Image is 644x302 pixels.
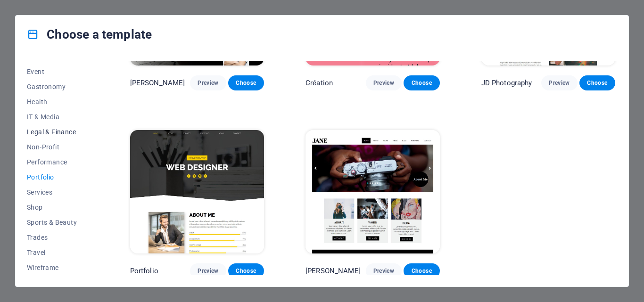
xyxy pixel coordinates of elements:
[27,128,89,136] span: Legal & Finance
[27,200,89,215] button: Shop
[27,155,89,170] button: Performance
[27,143,89,151] span: Non-Profit
[130,266,158,276] p: Portfolio
[27,83,89,90] span: Gastronomy
[27,260,89,275] button: Wireframe
[27,230,89,245] button: Trades
[27,27,152,42] h4: Choose a template
[366,263,402,278] button: Preview
[190,75,226,90] button: Preview
[305,266,361,276] p: [PERSON_NAME]
[541,75,577,90] button: Preview
[27,234,89,241] span: Trades
[411,267,432,275] span: Choose
[587,79,608,87] span: Choose
[404,75,439,90] button: Choose
[366,75,402,90] button: Preview
[481,78,532,88] p: JD Photography
[27,249,89,256] span: Travel
[27,113,89,121] span: IT & Media
[27,204,89,211] span: Shop
[27,173,89,181] span: Portfolio
[190,263,226,278] button: Preview
[198,79,218,87] span: Preview
[27,264,89,271] span: Wireframe
[579,75,615,90] button: Choose
[27,124,89,139] button: Legal & Finance
[411,79,432,87] span: Choose
[236,79,256,87] span: Choose
[198,267,218,275] span: Preview
[27,98,89,106] span: Health
[228,263,264,278] button: Choose
[236,267,256,275] span: Choose
[27,68,89,75] span: Event
[27,158,89,166] span: Performance
[228,75,264,90] button: Choose
[27,188,89,196] span: Services
[27,170,89,185] button: Portfolio
[373,79,394,87] span: Preview
[404,263,439,278] button: Choose
[305,78,333,88] p: Création
[130,78,185,88] p: [PERSON_NAME]
[549,79,570,87] span: Preview
[373,267,394,275] span: Preview
[27,139,89,155] button: Non-Profit
[27,219,89,226] span: Sports & Beauty
[27,109,89,124] button: IT & Media
[27,64,89,79] button: Event
[305,130,439,253] img: Jane
[27,215,89,230] button: Sports & Beauty
[27,79,89,94] button: Gastronomy
[130,130,264,253] img: Portfolio
[27,185,89,200] button: Services
[27,245,89,260] button: Travel
[27,94,89,109] button: Health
